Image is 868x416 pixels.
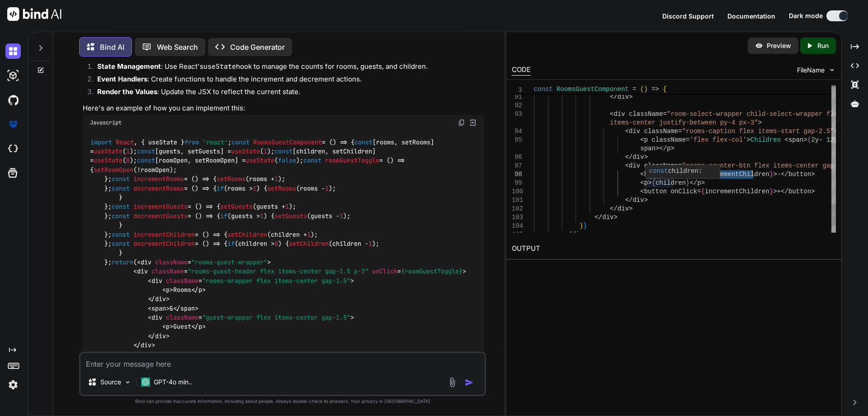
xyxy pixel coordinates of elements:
div: 99 [512,179,522,187]
span: < = = > [133,267,466,275]
span: div [632,196,644,204]
span: = [697,188,701,195]
span: > [629,93,632,100]
span: >+</button [773,188,811,195]
span: 3 [512,86,522,95]
span: 1 [307,230,311,239]
span: < [625,162,628,169]
span: useState [94,147,123,155]
span: RoomsGuestComponent [557,86,629,93]
span: div [632,153,644,161]
span: > [803,136,807,143]
span: </ [610,93,618,100]
span: = [632,86,636,93]
strong: Render the Values [97,87,157,96]
span: >-</button [773,171,811,178]
span: = [663,110,666,118]
span: incrementGuests [133,203,188,211]
span: "guest-selection-wrapper flex items-center px-2 gap-2.5" [188,350,390,359]
span: "guest-wrapper flex items-center gap-1.5" [202,313,350,321]
span: useState [231,147,260,155]
p: Web Search [157,42,198,53]
span: span [151,304,166,312]
img: GPT-4o mini [141,378,150,387]
div: 104 [512,222,522,230]
span: < = > [148,277,354,285]
span: } [686,179,689,186]
span: > [648,179,651,186]
img: attachment [447,377,458,387]
span: div [572,231,583,238]
img: copy [458,119,465,126]
span: ) [644,86,647,93]
span: setChildren [227,230,267,239]
span: < [625,128,628,135]
span: 1 [253,184,256,192]
span: const [112,203,130,211]
button: Documentation [727,11,775,21]
span: "room-select-wrapper child-select-wrapper flex [667,110,841,118]
span: 1 [285,203,289,211]
span: Children [750,136,781,143]
span: = [678,162,682,169]
span: } [583,222,587,230]
span: < [640,171,644,178]
span: </ [625,196,632,204]
span: { [701,188,704,195]
span: p [697,179,701,186]
span: FileName [797,66,825,75]
span: RoomsGuestComponent [253,138,322,146]
span: setGuests [220,203,253,211]
span: const [534,86,553,93]
span: const [112,239,130,248]
span: span [788,136,804,143]
span: const [112,184,130,192]
img: chevron down [828,66,836,74]
p: Preview [767,41,791,50]
img: premium [5,117,21,132]
span: < [640,179,644,186]
div: 101 [512,196,522,205]
div: 94 [512,127,522,136]
span: decrementChildren [705,171,769,178]
span: div className [629,162,678,169]
span: y [815,136,818,143]
span: < > [162,286,173,294]
p: Code Generator [230,42,285,53]
span: < [784,136,788,143]
div: 92 [512,101,522,110]
span: 1 [274,175,278,183]
div: 102 [512,205,522,213]
span: } [769,188,773,195]
span: setChildren [289,239,329,248]
span: span></p [640,145,670,152]
div: 105 [512,230,522,239]
span: 2 [811,136,815,143]
span: Javascript [90,119,122,126]
span: </ > [191,323,206,331]
span: incrementChildren [133,230,195,239]
span: div [137,267,148,275]
span: > [811,171,815,178]
span: > [701,179,704,186]
span: decrementGuests [133,212,188,220]
span: button onClick [644,188,697,195]
span: div [151,277,162,285]
img: Bind AI [7,7,61,21]
div: 96 [512,153,522,162]
span: const [112,175,130,183]
span: > [811,188,815,195]
span: 1 [126,147,130,155]
h2: OUTPUT [506,238,841,259]
span: Dark mode [789,11,823,20]
span: setRoomOpen [94,166,133,174]
span: </ > [133,341,155,349]
code: useState [203,62,236,71]
span: const [354,138,373,146]
li: : Update the JSX to reflect the current state. [90,87,484,100]
span: > [670,145,674,152]
span: div [602,214,613,221]
span: p className [644,136,685,143]
span: onClick [372,267,397,275]
span: p [198,323,202,331]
